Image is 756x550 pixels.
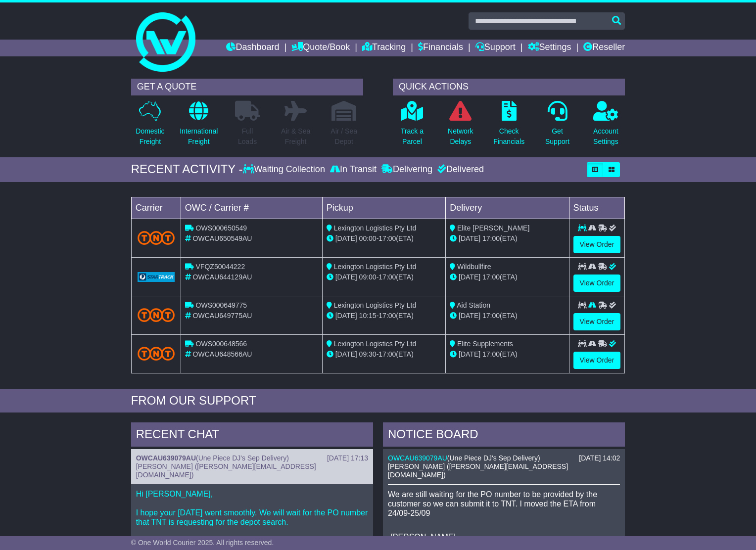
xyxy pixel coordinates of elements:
[196,224,247,232] span: OWS000650549
[378,234,396,242] span: 17:00
[359,312,377,320] span: 10:15
[136,454,368,462] div: ( )
[593,126,618,147] p: Account Settings
[583,40,625,56] a: Reseller
[327,349,441,360] div: - (ETA)
[131,539,274,547] span: © One World Courier 2025. All rights reserved.
[475,40,516,56] a: Support
[327,454,368,462] div: [DATE] 17:13
[579,454,620,462] div: [DATE] 14:02
[138,231,175,244] img: TNT_Domestic.png
[136,454,196,462] a: OWCAU639079AU
[334,224,417,232] span: Lexington Logistics Pty Ltd
[136,462,316,479] span: [PERSON_NAME] ([PERSON_NAME][EMAIL_ADDRESS][DOMAIN_NAME])
[393,79,625,95] div: QUICK ACTIONS
[335,234,357,242] span: [DATE]
[138,272,175,282] img: GetCarrierServiceLogo
[193,312,252,320] span: OWCAU649775AU
[435,164,484,175] div: Delivered
[448,126,473,147] p: Network Delays
[493,100,525,152] a: CheckFinancials
[131,422,373,449] div: RECENT CHAT
[459,350,480,358] span: [DATE]
[181,197,322,219] td: OWC / Carrier #
[573,313,621,330] a: View Order
[450,454,538,462] span: Une Piece DJ's Sep Delivery
[235,126,260,147] p: Full Loads
[335,312,357,320] span: [DATE]
[335,350,357,358] span: [DATE]
[447,100,473,152] a: NetworkDelays
[446,197,569,219] td: Delivery
[482,350,500,358] span: 17:00
[388,490,620,518] p: We are still waiting for the PO number to be provided by the customer so we can submit it to TNT....
[493,126,524,147] p: Check Financials
[196,340,247,348] span: OWS000648566
[131,162,243,177] div: RECENT ACTIVITY -
[457,263,491,271] span: Wildbullfire
[388,523,620,542] p: -[PERSON_NAME]
[328,164,379,175] div: In Transit
[179,100,218,152] a: InternationalFreight
[243,164,328,175] div: Waiting Collection
[281,126,310,147] p: Air & Sea Freight
[450,272,565,282] div: (ETA)
[450,233,565,244] div: (ETA)
[193,350,252,358] span: OWCAU648566AU
[327,311,441,321] div: - (ETA)
[450,311,565,321] div: (ETA)
[482,234,500,242] span: 17:00
[545,100,570,152] a: GetSupport
[388,462,568,479] span: [PERSON_NAME] ([PERSON_NAME][EMAIL_ADDRESS][DOMAIN_NAME])
[359,350,377,358] span: 09:30
[180,126,218,147] p: International Freight
[528,40,571,56] a: Settings
[196,263,245,271] span: VFQZ50044222
[136,126,164,147] p: Domestic Freight
[401,126,424,147] p: Track a Parcel
[327,272,441,282] div: - (ETA)
[334,263,417,271] span: Lexington Logistics Pty Ltd
[418,40,463,56] a: Financials
[388,454,620,462] div: ( )
[378,312,396,320] span: 17:00
[334,301,417,309] span: Lexington Logistics Pty Ltd
[569,197,625,219] td: Status
[334,340,417,348] span: Lexington Logistics Pty Ltd
[291,40,350,56] a: Quote/Book
[482,273,500,281] span: 17:00
[359,234,377,242] span: 00:00
[327,233,441,244] div: - (ETA)
[573,275,621,292] a: View Order
[331,126,357,147] p: Air / Sea Depot
[545,126,569,147] p: Get Support
[193,273,252,281] span: OWCAU644129AU
[131,197,181,219] td: Carrier
[138,347,175,360] img: TNT_Domestic.png
[335,273,357,281] span: [DATE]
[378,350,396,358] span: 17:00
[138,308,175,321] img: TNT_Domestic.png
[131,79,363,95] div: GET A QUOTE
[573,352,621,369] a: View Order
[362,40,406,56] a: Tracking
[573,236,621,253] a: View Order
[193,234,252,242] span: OWCAU650549AU
[457,301,490,309] span: Aid Station
[593,100,619,152] a: AccountSettings
[196,301,247,309] span: OWS000649775
[226,40,279,56] a: Dashboard
[322,197,445,219] td: Pickup
[457,340,513,348] span: Elite Supplements
[388,454,447,462] a: OWCAU639079AU
[459,312,480,320] span: [DATE]
[459,234,480,242] span: [DATE]
[378,273,396,281] span: 17:00
[131,394,625,408] div: FROM OUR SUPPORT
[135,100,165,152] a: DomesticFreight
[400,100,424,152] a: Track aParcel
[198,454,287,462] span: Une Piece DJ's Sep Delivery
[379,164,435,175] div: Delivering
[383,422,625,449] div: NOTICE BOARD
[457,224,529,232] span: Elite [PERSON_NAME]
